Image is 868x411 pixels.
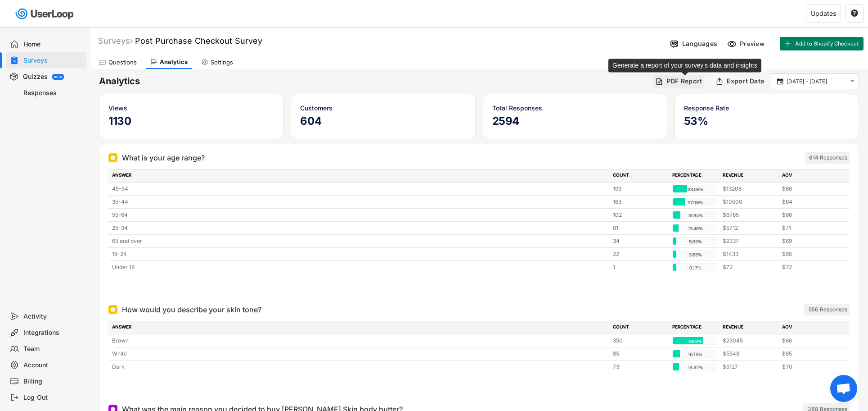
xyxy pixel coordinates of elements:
div: Total Responses [492,103,658,113]
div: $65 [782,250,836,258]
text:  [777,77,783,85]
div: $66 [782,337,836,345]
div: 614 Responses [809,154,847,161]
div: Languages [682,40,717,48]
div: 27.08% [675,198,716,206]
div: 22 [613,250,667,258]
img: userloop-logo-01.svg [13,5,77,23]
div: 556 Responses [809,306,847,313]
div: BETA [54,75,62,78]
div: $72 [782,263,836,271]
div: Dark [112,363,607,371]
div: $65 [782,350,836,358]
div: $2337 [723,237,777,245]
div: $5548 [723,350,777,358]
div: 1 [613,263,667,271]
div: 34 [613,237,667,245]
div: 16.94% [675,211,716,219]
h5: 53% [684,114,850,128]
div: Brown [112,337,607,345]
span: Add to Shopify Checkout [795,41,859,46]
div: AOV [782,172,836,180]
div: 13.46% [675,224,716,233]
div: REVENUE [723,324,777,332]
div: REVENUE [723,172,777,180]
div: 35-44 [112,198,607,206]
div: Customers [300,103,466,113]
div: $64 [782,198,836,206]
div: $6765 [723,211,777,219]
div: 14.37% [675,363,716,371]
div: $1433 [723,250,777,258]
div: Integrations [23,329,83,337]
div: $5127 [723,363,777,371]
div: 25-34 [112,224,607,232]
div: Surveys [23,56,83,65]
div: Settings [211,59,233,66]
button:  [848,78,856,85]
div: Views [108,103,274,113]
div: $66 [782,211,836,219]
div: Team [23,345,83,353]
img: Single Select [110,307,116,312]
div: $71 [782,224,836,232]
div: 81 [613,224,667,232]
div: 0.17% [675,264,716,272]
div: $72 [723,263,777,271]
div: 16.73% [675,350,716,358]
h5: 604 [300,114,466,128]
text:  [850,78,855,85]
div: Home [23,40,83,49]
div: $10500 [723,198,777,206]
h6: Analytics [99,75,648,87]
div: What is your age range? [122,152,205,163]
div: AOV [782,324,836,332]
div: Log Out [23,393,83,402]
text:  [851,9,858,17]
div: 199 [613,185,667,193]
div: Quizzes [23,73,48,81]
div: Preview [740,40,767,48]
div: 163 [613,198,667,206]
div: ANSWER [112,324,607,332]
div: PERCENTAGE [672,172,717,180]
div: Open chat [830,375,857,402]
div: Account [23,361,83,370]
div: 5.65% [675,237,716,246]
div: Surveys [98,36,133,46]
input: Select Date Range [787,77,846,86]
h5: 2594 [492,114,658,128]
div: 68.9% [675,337,716,345]
div: Under 18 [112,263,607,271]
div: 33.06% [675,185,716,193]
div: 73 [613,363,667,371]
div: $13208 [723,185,777,193]
div: $5712 [723,224,777,232]
div: 65 and over [112,237,607,245]
div: 85 [613,350,667,358]
div: COUNT [613,172,667,180]
button:  [776,78,784,86]
div: PERCENTAGE [672,324,717,332]
div: Questions [108,59,137,66]
div: Analytics [160,58,188,66]
div: 18-24 [112,250,607,258]
div: $23045 [723,337,777,345]
div: Updates [811,10,836,17]
div: 55-64 [112,211,607,219]
div: $69 [782,237,836,245]
div: White [112,350,607,358]
div: Billing [23,377,83,386]
div: How would you describe your skin tone? [122,304,261,315]
div: 45-54 [112,185,607,193]
button: Add to Shopify Checkout [780,37,864,50]
div: 3.65% [675,251,716,259]
font: Post Purchase Checkout Survey [135,36,262,46]
div: 350 [613,337,667,345]
div: PDF Report [666,77,702,85]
